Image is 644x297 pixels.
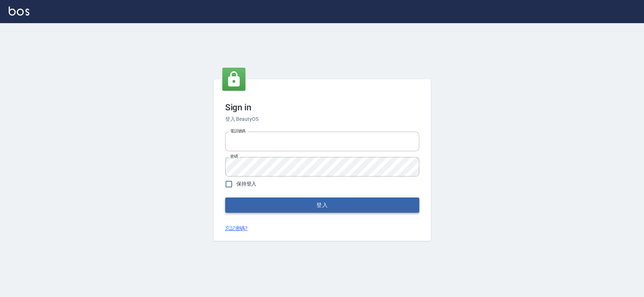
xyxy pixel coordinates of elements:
h3: Sign in [225,102,419,113]
a: 忘記密碼? [225,225,248,232]
button: 登入 [225,198,419,213]
img: Logo [9,7,29,16]
span: 保持登入 [236,180,257,188]
h6: 登入 BeautyOS [225,115,419,123]
label: 密碼 [230,154,238,159]
label: 電話號碼 [230,128,245,134]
